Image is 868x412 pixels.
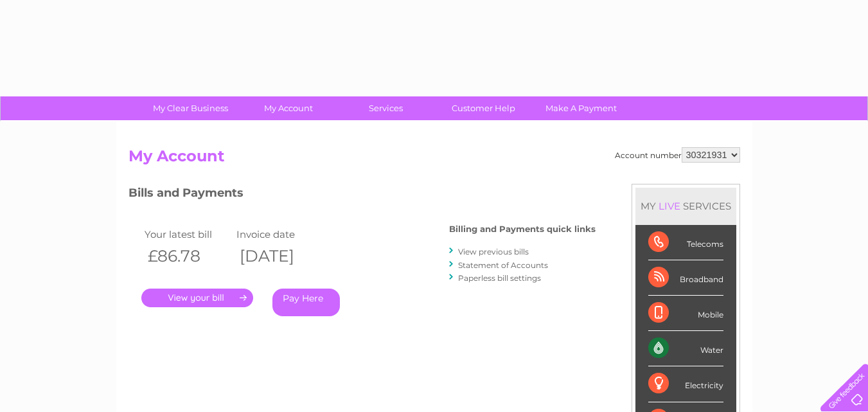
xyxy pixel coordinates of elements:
[648,296,723,331] div: Mobile
[233,226,326,243] td: Invoice date
[430,96,536,120] a: Customer Help
[235,96,341,120] a: My Account
[272,289,340,316] a: Pay Here
[648,366,723,402] div: Electricity
[333,96,439,120] a: Services
[656,200,683,212] div: LIVE
[141,289,253,307] a: .
[128,147,740,172] h2: My Account
[648,331,723,366] div: Water
[458,247,529,256] a: View previous bills
[233,243,326,269] th: [DATE]
[458,273,541,283] a: Paperless bill settings
[128,184,596,206] h3: Bills and Payments
[449,224,596,234] h4: Billing and Payments quick links
[141,243,234,269] th: £86.78
[458,260,548,270] a: Statement of Accounts
[141,226,234,243] td: Your latest bill
[615,147,740,163] div: Account number
[137,96,244,120] a: My Clear Business
[648,260,723,296] div: Broadband
[528,96,634,120] a: Make A Payment
[635,188,736,224] div: MY SERVICES
[648,225,723,260] div: Telecoms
